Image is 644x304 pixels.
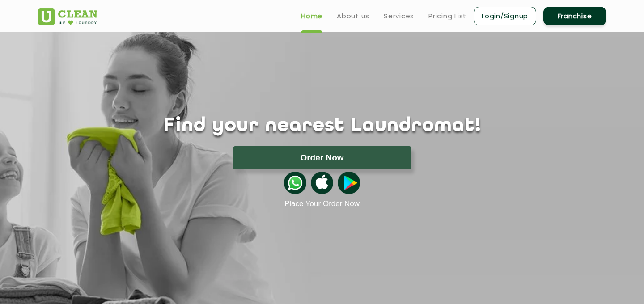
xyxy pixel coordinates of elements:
img: whatsappicon.png [284,172,306,194]
img: apple-icon.png [311,172,333,194]
img: UClean Laundry and Dry Cleaning [38,8,97,25]
button: Order Now [233,146,411,169]
a: Place Your Order Now [284,199,360,208]
img: playstoreicon.png [338,172,360,194]
h1: Find your nearest Laundromat! [31,115,613,137]
a: Franchise [543,7,606,25]
a: About us [337,11,369,21]
a: Home [301,11,322,21]
a: Pricing List [428,11,466,21]
a: Services [384,11,414,21]
a: Login/Signup [474,7,536,25]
